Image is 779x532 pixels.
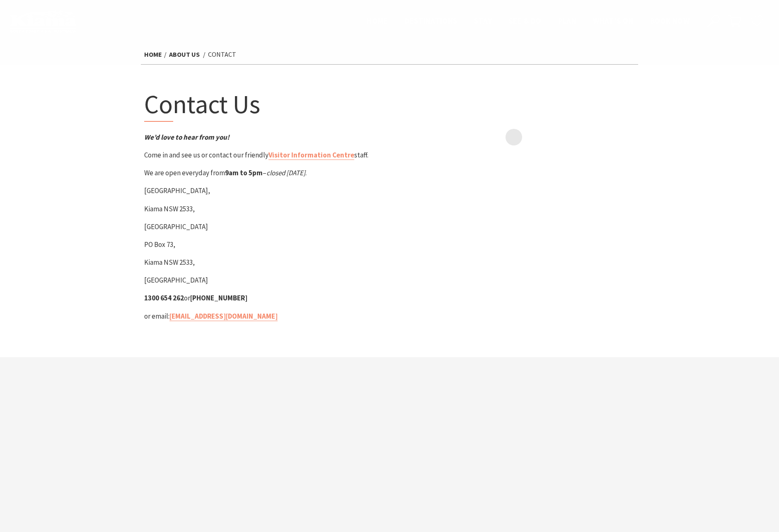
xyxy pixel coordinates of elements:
[144,275,386,286] p: [GEOGRAPHIC_DATA]
[650,16,689,26] span: Book now
[269,150,354,160] a: Visitor Information Centre
[144,257,386,268] p: Kiama NSW 2533,
[508,16,541,26] span: See & Do
[144,150,386,161] p: Come in and see us or contact our friendly staff.
[593,16,634,26] span: What’s On
[208,49,236,60] li: Contact
[144,185,386,196] p: [GEOGRAPHIC_DATA],
[144,311,386,322] p: or email:
[144,133,230,142] em: We’d love to hear from you!
[358,15,698,28] nav: Main Menu
[558,16,577,26] span: Plan
[10,10,76,33] img: Kiama Logo
[266,168,305,177] em: closed [DATE]
[144,87,386,122] h1: Contact Us
[144,293,386,304] p: or
[474,16,492,26] span: Stay
[144,239,386,250] p: PO Box 73,
[404,16,457,26] span: Destinations
[367,16,388,26] span: Home
[144,221,386,232] p: [GEOGRAPHIC_DATA]
[169,50,200,59] a: About Us
[144,167,386,179] p: We are open everyday from – .
[144,293,184,302] strong: 1300 654 262
[225,168,263,177] strong: 9am to 5pm
[190,293,247,302] strong: [PHONE_NUMBER]
[169,312,278,321] a: [EMAIL_ADDRESS][DOMAIN_NAME]
[144,50,162,59] a: Home
[144,203,386,215] p: Kiama NSW 2533,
